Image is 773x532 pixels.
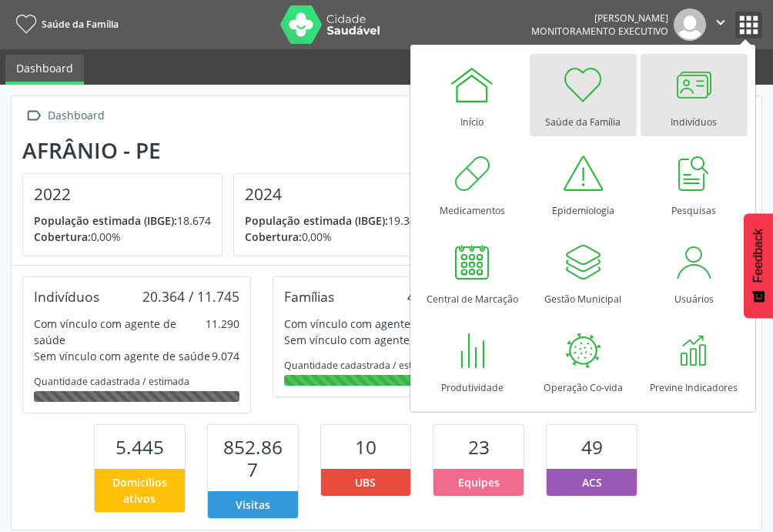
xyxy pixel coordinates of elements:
[641,320,748,402] a: Previne Indicadores
[284,316,461,332] div: Com vínculo com agente de saúde
[34,375,239,388] div: Quantidade cadastrada / estimada
[468,434,490,460] span: 23
[751,229,765,283] span: Feedback
[115,434,164,460] span: 5.445
[419,142,526,225] a: Medicamentos
[581,434,603,460] span: 49
[419,231,526,313] a: Central de Marcação
[419,320,526,402] a: Produtividade
[245,229,302,244] span: Cobertura:
[706,8,735,41] button: 
[212,348,239,364] div: 9.074
[223,434,283,482] span: 852.867
[245,212,422,229] p: 19.349
[530,320,637,402] a: Operação Co-vida
[42,18,119,31] span: Saúde da Família
[284,359,490,372] div: Quantidade cadastrada / estimada
[245,185,422,204] h4: 2024
[674,8,706,41] img: img
[641,54,748,136] a: Indivíduos
[530,231,637,313] a: Gestão Municipal
[206,316,239,348] div: 11.290
[641,231,748,313] a: Usuários
[284,288,334,305] div: Famílias
[744,213,773,318] button: Feedback - Mostrar pesquisa
[712,14,729,31] i: 
[34,288,99,305] div: Indivíduos
[531,25,668,38] span: Monitoramento Executivo
[582,474,602,490] span: ACS
[419,54,526,136] a: Início
[45,105,107,127] div: Dashboard
[100,474,179,507] span: Domicílios ativos
[355,434,376,460] span: 10
[407,288,489,305] div: 4.913 / 3.859
[34,348,210,364] div: Sem vínculo com agente de saúde
[236,497,270,513] span: Visitas
[530,54,637,136] a: Saúde da Família
[34,185,211,204] h4: 2022
[5,55,84,85] a: Dashboard
[355,474,376,490] span: UBS
[531,12,668,25] div: [PERSON_NAME]
[530,142,637,225] a: Epidemiologia
[34,229,91,244] span: Cobertura:
[641,142,748,225] a: Pesquisas
[34,229,211,245] p: 0,00%
[34,212,211,229] p: 18.674
[34,213,177,228] span: População estimada (IBGE):
[284,332,460,348] div: Sem vínculo com agente de saúde
[34,316,206,348] div: Com vínculo com agente de saúde
[458,474,500,490] span: Equipes
[22,105,45,127] i: 
[735,12,762,38] button: apps
[245,213,388,228] span: População estimada (IBGE):
[11,12,119,37] a: Saúde da Família
[142,288,239,305] div: 20.364 / 11.745
[22,138,444,163] div: Afrânio - PE
[22,105,107,127] a:  Dashboard
[245,229,422,245] p: 0,00%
